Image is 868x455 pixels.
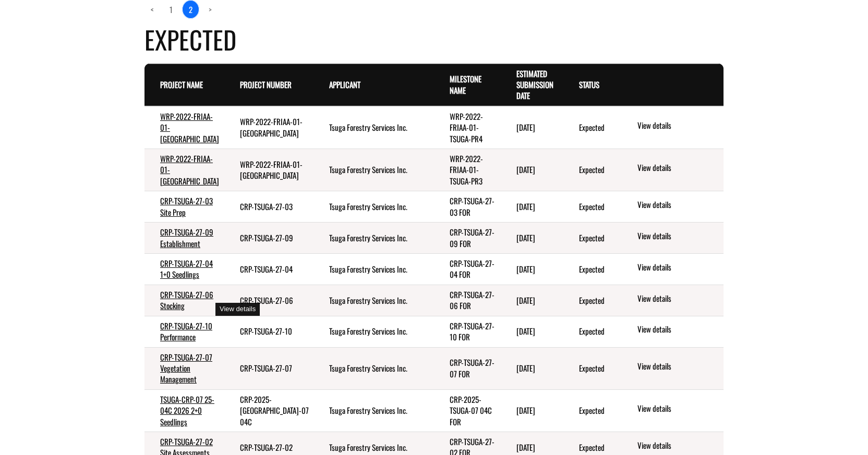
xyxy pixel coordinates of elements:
td: Expected [563,223,620,254]
td: CRP-TSUGA-27-03 Site Prep [144,191,224,223]
td: Expected [563,316,620,347]
td: Expected [563,254,620,285]
td: 10/31/2026 [501,254,563,285]
td: CRP-TSUGA-27-04 [224,254,314,285]
td: CRP-TSUGA-27-04 FOR [434,254,501,285]
a: View details [637,324,719,336]
h4: Expected [144,21,724,58]
td: CRP-TSUGA-27-10 Performance [144,316,224,347]
td: Expected [563,191,620,223]
td: 10/31/2026 [501,149,563,191]
td: action menu [620,149,724,191]
a: View details [637,262,719,274]
td: Expected [563,106,620,149]
td: 10/31/2027 [501,106,563,149]
td: 10/31/2026 [501,389,563,432]
td: action menu [620,191,724,223]
td: Expected [563,285,620,316]
td: Expected [563,149,620,191]
td: Tsuga Forestry Services Inc. [314,316,434,347]
a: CRP-TSUGA-27-09 Establishment [160,226,213,249]
a: Applicant [329,79,360,90]
td: CRP-TSUGA-27-04 1+0 Seedlings [144,254,224,285]
a: WRP-2022-FRIAA-01-[GEOGRAPHIC_DATA] [160,110,219,144]
td: Tsuga Forestry Services Inc. [314,149,434,191]
a: View details [637,162,719,175]
a: page 1 [163,1,179,18]
td: CRP-TSUGA-27-07 [224,347,314,389]
a: View details [637,199,719,212]
time: [DATE] [516,294,535,306]
td: CRP-TSUGA-27-09 Establishment [144,223,224,254]
td: CRP-TSUGA-27-10 FOR [434,316,501,347]
td: 10/31/2026 [501,285,563,316]
td: action menu [620,347,724,389]
time: [DATE] [516,325,535,337]
td: action menu [620,285,724,316]
td: CRP-TSUGA-27-03 [224,191,314,223]
time: [DATE] [516,201,535,212]
td: CRP-TSUGA-27-03 FOR [434,191,501,223]
td: Tsuga Forestry Services Inc. [314,285,434,316]
td: action menu [620,316,724,347]
td: action menu [620,389,724,432]
a: Project Name [160,79,203,90]
a: CRP-TSUGA-27-10 Performance [160,320,212,342]
td: CRP-TSUGA-27-07 FOR [434,347,501,389]
td: CRP-TSUGA-27-06 FOR [434,285,501,316]
a: View details [637,440,719,452]
td: CRP-TSUGA-27-10 [224,316,314,347]
a: Milestone Name [450,73,481,95]
a: View details [637,230,719,243]
a: Status [579,79,599,90]
td: CRP-TSUGA-27-09 [224,223,314,254]
time: [DATE] [516,404,535,416]
td: CRP-TSUGA-27-09 FOR [434,223,501,254]
td: 10/31/2026 [501,347,563,389]
td: WRP-2022-FRIAA-01-TSUGA-PR4 [434,106,501,149]
a: Previous page [144,1,160,18]
td: WRP-2022-FRIAA-01-TSUGA [224,106,314,149]
td: Tsuga Forestry Services Inc. [314,254,434,285]
a: View details [637,361,719,373]
td: CRP-TSUGA-27-06 [224,285,314,316]
a: Next page [202,1,218,18]
td: WRP-2022-FRIAA-01-TSUGA-PR3 [434,149,501,191]
th: Actions [620,64,724,106]
a: Estimated Submission Date [516,68,553,102]
td: CRP-TSUGA-27-06 Stocking [144,285,224,316]
a: WRP-2022-FRIAA-01-[GEOGRAPHIC_DATA] [160,153,219,187]
td: CRP-2025-TSUGA-07 04C [224,389,314,432]
td: 10/31/2026 [501,223,563,254]
time: [DATE] [516,441,535,453]
td: WRP-2022-FRIAA-01-TSUGA [144,106,224,149]
time: [DATE] [516,121,535,133]
td: Tsuga Forestry Services Inc. [314,191,434,223]
td: CRP-2025-TSUGA-07 04C FOR [434,389,501,432]
a: Project Number [240,79,292,90]
td: 10/31/2026 [501,191,563,223]
td: CRP-TSUGA-27-07 Vegetation Management [144,347,224,389]
td: TSUGA-CRP-07 25-04C 2026 2+0 Seedlings [144,389,224,432]
a: View details [637,403,719,415]
td: Tsuga Forestry Services Inc. [314,106,434,149]
td: WRP-2022-FRIAA-01-TSUGA [224,149,314,191]
a: View details [637,120,719,132]
td: action menu [620,106,724,149]
td: Tsuga Forestry Services Inc. [314,389,434,432]
td: action menu [620,223,724,254]
td: action menu [620,254,724,285]
time: [DATE] [516,263,535,275]
td: Tsuga Forestry Services Inc. [314,347,434,389]
a: CRP-TSUGA-27-03 Site Prep [160,195,213,217]
td: Tsuga Forestry Services Inc. [314,223,434,254]
td: Expected [563,347,620,389]
a: View details [637,293,719,305]
td: 10/31/2026 [501,316,563,347]
a: CRP-TSUGA-27-04 1+0 Seedlings [160,257,213,280]
div: View details [215,303,260,316]
a: CRP-TSUGA-27-06 Stocking [160,289,213,311]
a: TSUGA-CRP-07 25-04C 2026 2+0 Seedlings [160,393,214,427]
time: [DATE] [516,362,535,374]
time: [DATE] [516,164,535,175]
